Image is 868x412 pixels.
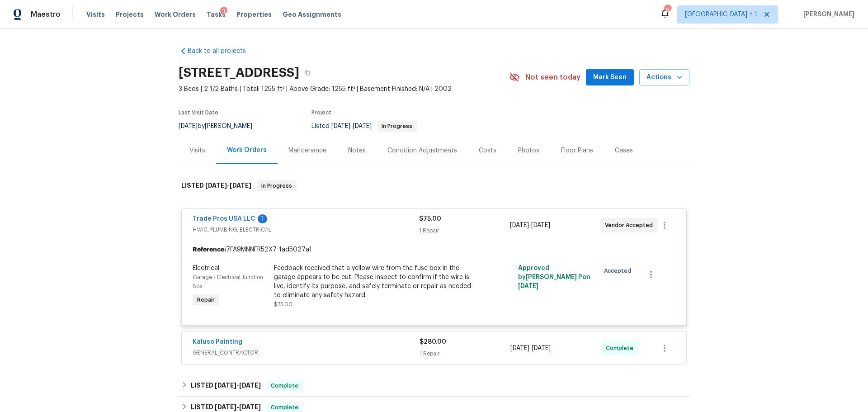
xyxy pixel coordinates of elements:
[283,10,341,19] span: Geo Assignments
[193,348,420,357] span: GENERAL_CONTRACTOR
[179,85,509,94] span: 3 Beds | 2 1/2 Baths | Total: 1255 ft² | Above Grade: 1255 ft² | Basement Finished: N/A | 2002
[86,10,105,19] span: Visits
[236,10,272,19] span: Properties
[267,381,302,390] span: Complete
[419,226,509,235] div: 1 Repair
[646,72,682,83] span: Actions
[664,5,670,14] div: 9
[331,123,350,129] span: [DATE]
[378,123,416,129] span: In Progress
[239,382,261,388] span: [DATE]
[479,146,496,155] div: Costs
[215,382,236,388] span: [DATE]
[189,146,205,155] div: Visits
[181,180,251,191] h6: LISTED
[331,123,372,129] span: -
[193,265,219,271] span: Electrical
[215,404,261,410] span: -
[420,339,446,345] span: $280.00
[561,146,593,155] div: Floor Plans
[606,344,637,353] span: Complete
[179,375,689,397] div: LISTED [DATE]-[DATE]Complete
[311,123,417,129] span: Listed
[800,10,854,19] span: [PERSON_NAME]
[274,302,292,307] span: $75.00
[179,123,198,129] span: [DATE]
[205,182,251,189] span: -
[639,69,689,86] button: Actions
[518,265,590,289] span: Approved by [PERSON_NAME] P on
[227,146,267,155] div: Work Orders
[419,216,441,222] span: $75.00
[179,47,265,56] a: Back to all projects
[179,68,299,77] h2: [STREET_ADDRESS]
[685,10,757,19] span: [GEOGRAPHIC_DATA] + 1
[193,245,226,254] b: Reference:
[179,110,218,115] span: Last Visit Date
[604,266,635,275] span: Accepted
[205,182,227,189] span: [DATE]
[531,222,550,228] span: [DATE]
[215,382,261,388] span: -
[239,404,261,410] span: [DATE]
[274,264,472,300] div: Feedback received that a yellow wire from the fuse box in the garage appears to be cut. Please in...
[525,73,580,82] span: Not seen today
[510,345,529,351] span: [DATE]
[615,146,633,155] div: Cases
[220,7,227,16] div: 1
[420,349,510,358] div: 1 Repair
[387,146,457,155] div: Condition Adjustments
[510,344,551,353] span: -
[155,10,196,19] span: Work Orders
[193,295,218,304] span: Repair
[288,146,326,155] div: Maintenance
[510,222,529,228] span: [DATE]
[193,216,255,222] a: Trade Pros USA LLC
[193,339,242,345] a: Kaluso Painting
[179,121,263,132] div: by [PERSON_NAME]
[207,11,226,18] span: Tasks
[586,69,634,86] button: Mark Seen
[510,221,550,230] span: -
[258,214,267,223] div: 1
[116,10,144,19] span: Projects
[267,403,302,412] span: Complete
[518,283,538,289] span: [DATE]
[31,10,61,19] span: Maestro
[311,110,331,115] span: Project
[193,225,419,234] span: HVAC, PLUMBING, ELECTRICAL
[191,380,261,391] h6: LISTED
[605,221,656,230] span: Vendor Accepted
[532,345,551,351] span: [DATE]
[593,72,627,83] span: Mark Seen
[518,146,539,155] div: Photos
[299,65,316,81] button: Copy Address
[230,182,251,189] span: [DATE]
[348,146,366,155] div: Notes
[182,242,686,258] div: 7FA9MNNFR52X7-1ad5027a1
[179,171,689,200] div: LISTED [DATE]-[DATE]In Progress
[193,275,263,289] span: Garage - Electrical Junction Box
[353,123,372,129] span: [DATE]
[215,404,236,410] span: [DATE]
[258,181,296,190] span: In Progress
